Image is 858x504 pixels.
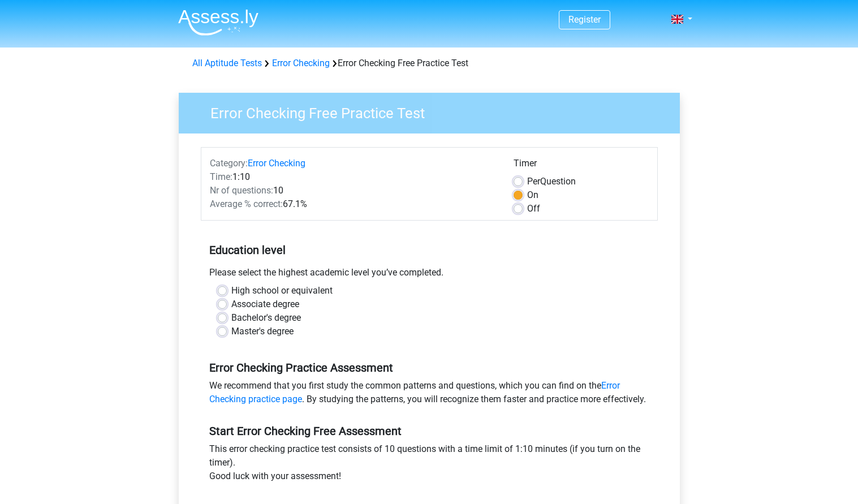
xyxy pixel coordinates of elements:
[231,311,301,325] label: Bachelor's degree
[210,185,273,196] span: Nr of questions:
[201,442,658,488] div: This error checking practice test consists of 10 questions with a time limit of 1:10 minutes (if ...
[192,58,262,68] a: All Aptitude Tests
[209,380,620,404] a: Error Checking practice page
[209,239,649,261] h5: Education level
[209,361,649,374] h5: Error Checking Practice Assessment
[527,188,538,202] label: On
[272,58,330,68] a: Error Checking
[178,9,258,36] img: Assessly
[527,202,540,216] label: Off
[231,298,299,311] label: Associate degree
[201,184,505,197] div: 10
[514,157,649,175] div: Timer
[201,197,505,211] div: 67.1%
[210,158,248,169] span: Category:
[197,100,671,122] h3: Error Checking Free Practice Test
[231,325,294,338] label: Master's degree
[201,266,658,284] div: Please select the highest academic level you’ve completed.
[231,284,333,298] label: High school or equivalent
[210,171,232,182] span: Time:
[201,170,505,184] div: 1:10
[201,379,658,411] div: We recommend that you first study the common patterns and questions, which you can find on the . ...
[568,14,601,25] a: Register
[209,424,649,438] h5: Start Error Checking Free Assessment
[248,158,305,169] a: Error Checking
[527,176,540,187] span: Per
[210,199,283,209] span: Average % correct:
[188,57,671,70] div: Error Checking Free Practice Test
[527,175,576,188] label: Question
